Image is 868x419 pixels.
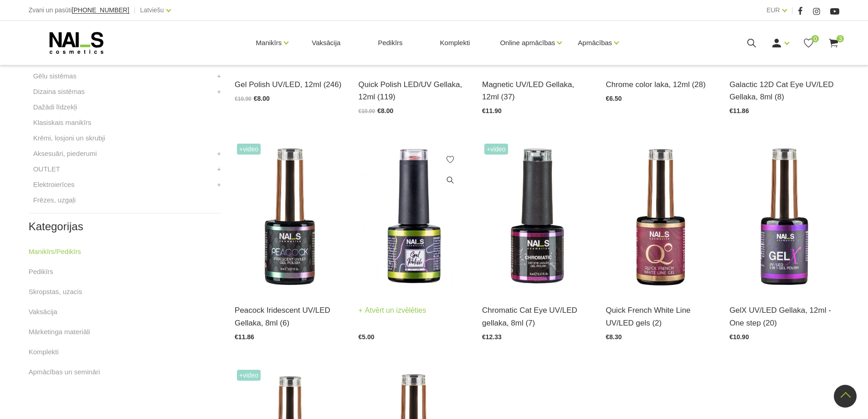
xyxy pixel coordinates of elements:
[29,367,100,378] a: Apmācības un semināri
[29,347,59,357] a: Komplekti
[377,107,393,114] span: €8.00
[482,78,592,103] a: Magnetic UV/LED Gellaka, 12ml (37)
[606,141,715,293] img: Quick French White Line - īpaši izstrādāta pigmentēta baltā gellaka perfektam franču manikīram.* ...
[29,246,81,257] a: Manikīrs/Pedikīrs
[791,5,793,16] span: |
[72,6,129,14] span: [PHONE_NUMBER]
[359,141,468,293] img: “Macaroon” kolekcijas gellaka izceļas ar dažāda izmēra krāsainām daļiņām, kas lieliski papildinās...
[140,5,164,16] a: Latviešu
[359,333,375,341] span: €5.00
[235,141,344,293] img: Hameleona efekta gellakas pārklājums. Intensīvam rezultātam lietot uz melna pamattoņa, tādā veidā...
[217,71,221,82] a: +
[29,306,57,317] a: Vaksācija
[217,86,221,97] a: +
[33,117,92,128] a: Klasiskais manikīrs
[828,37,839,49] a: 3
[33,195,76,206] a: Frēzes, uzgaļi
[134,5,136,16] span: |
[606,333,621,341] span: €8.30
[359,78,468,103] a: Quick Polish LED/UV Gellaka, 12ml (119)
[729,78,839,103] a: Galactic 12D Cat Eye UV/LED Gellaka, 8ml (8)
[237,370,261,381] span: +Video
[578,25,612,61] a: Apmācības
[482,333,502,341] span: €12.33
[370,21,410,65] a: Pedikīrs
[606,95,621,102] span: €6.50
[766,5,780,16] a: EUR
[33,86,85,97] a: Dizaina sistēmas
[29,221,221,233] h2: Kategorijas
[729,141,839,293] img: Trīs vienā - bāze, tonis, tops (trausliem nagiem vēlams papildus lietot bāzi). Ilgnoturīga un int...
[304,21,348,65] a: Vaksācija
[235,78,344,91] a: Gel Polish UV/LED, 12ml (246)
[29,286,82,297] a: Skropstas, uzacis
[254,95,270,102] span: €8.00
[237,144,261,155] span: +Video
[235,304,344,329] a: Peacock Iridescent UV/LED Gellaka, 8ml (6)
[29,326,90,337] a: Mārketinga materiāli
[29,266,53,277] a: Pedikīrs
[33,164,60,175] a: OUTLET
[606,78,715,91] a: Chrome color laka, 12ml (28)
[217,179,221,190] a: +
[33,179,75,190] a: Elektroierīces
[217,148,221,159] a: +
[29,5,129,16] div: Zvani un pasūti
[729,107,749,114] span: €11.86
[33,148,97,159] a: Aksesuāri, piederumi
[803,37,814,49] a: 0
[359,304,426,317] a: Atvērt un izvēlēties
[33,102,77,113] a: Dažādi līdzekļi
[484,144,508,155] span: +Video
[482,107,502,114] span: €11.90
[837,35,844,42] span: 3
[235,96,252,102] span: €10.90
[235,333,254,341] span: €11.86
[729,304,839,329] a: GelX UV/LED Gellaka, 12ml - One step (20)
[72,7,129,14] a: [PHONE_NUMBER]
[217,164,221,175] a: +
[500,25,555,61] a: Online apmācības
[812,35,819,42] span: 0
[33,133,105,144] a: Krēmi, losjoni un skrubji
[606,304,715,329] a: Quick French White Line UV/LED gels (2)
[359,108,375,114] span: €10.90
[433,21,478,65] a: Komplekti
[256,25,282,61] a: Manikīrs
[482,141,592,293] img: Chromatic magnētiskā dizaina gellaka ar smalkām, atstarojošām hroma daļiņām. Izteiksmīgs 4D efekt...
[33,71,77,82] a: Gēlu sistēmas
[482,304,592,329] a: Chromatic Cat Eye UV/LED gellaka, 8ml (7)
[729,333,749,341] span: €10.90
